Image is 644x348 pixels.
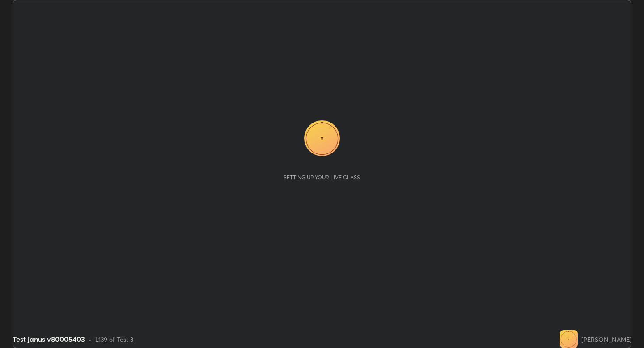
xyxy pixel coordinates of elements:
div: [PERSON_NAME] [581,335,631,344]
div: Setting up your live class [284,174,360,181]
img: e4c84eb7c49a48bd8979b990f7af70c3.jpg [560,330,578,348]
img: e4c84eb7c49a48bd8979b990f7af70c3.jpg [304,120,340,156]
div: L139 of Test 3 [95,335,133,344]
div: • [89,335,92,344]
div: Test janus v80005403 [13,334,85,344]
